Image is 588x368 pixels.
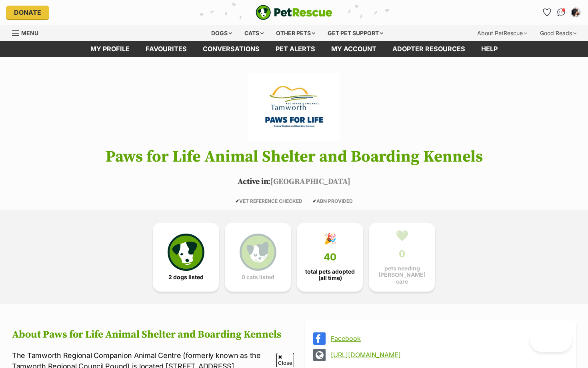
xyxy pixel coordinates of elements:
[297,223,363,292] a: 🎉 40 total pets adopted (all time)
[235,198,239,204] icon: ✔
[569,6,582,19] button: My account
[195,41,268,57] a: conversations
[540,6,553,19] a: Favourites
[384,41,473,57] a: Adopter resources
[323,41,384,57] a: My account
[138,41,195,57] a: Favourites
[239,25,269,41] div: Cats
[376,265,428,284] span: pets needing [PERSON_NAME] care
[168,234,204,270] img: petrescue-icon-eee76f85a60ef55c4a1927667547b313a7c0e82042636edf73dce9c88f694885.svg
[331,335,565,342] a: Facebook
[276,353,294,367] span: Close
[540,6,582,19] ul: Account quick links
[12,329,283,341] h2: About Paws for Life Animal Shelter and Boarding Kennels
[256,5,332,20] a: PetRescue
[248,73,340,141] img: Paws for Life Animal Shelter and Boarding Kennels
[312,198,353,204] span: ABN PROVIDED
[322,25,389,41] div: Get pet support
[268,41,323,57] a: Pet alerts
[304,268,356,281] span: total pets adopted (all time)
[572,8,580,16] img: Tamaya Richards profile pic
[530,328,572,352] iframe: Help Scout Beacon - Open
[396,230,408,242] div: 💚
[534,25,582,41] div: Good Reads
[312,198,316,204] icon: ✔
[331,351,565,358] a: [URL][DOMAIN_NAME]
[153,223,219,292] a: 2 dogs listed
[6,6,49,19] a: Donate
[557,8,566,16] img: chat-41dd97257d64d25036548639549fe6c8038ab92f7586957e7f3b1b290dea8141.svg
[21,30,38,36] span: Menu
[240,234,276,270] img: cat-icon-068c71abf8fe30c970a85cd354bc8e23425d12f6e8612795f06af48be43a487a.svg
[206,25,238,41] div: Dogs
[473,41,506,57] a: Help
[324,252,336,263] span: 40
[168,274,204,280] span: 2 dogs listed
[399,248,405,260] span: 0
[270,25,321,41] div: Other pets
[242,274,274,280] span: 0 cats listed
[82,41,138,57] a: My profile
[12,25,44,40] a: Menu
[555,6,568,19] a: Conversations
[256,5,332,20] img: logo-e224e6f780fb5917bec1dbf3a21bbac754714ae5b6737aabdf751b685950b380.svg
[472,25,533,41] div: About PetRescue
[235,198,302,204] span: VET REFERENCE CHECKED
[238,177,270,187] span: Active in:
[225,223,291,292] a: 0 cats listed
[369,223,435,292] a: 💚 0 pets needing [PERSON_NAME] care
[324,233,336,245] div: 🎉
